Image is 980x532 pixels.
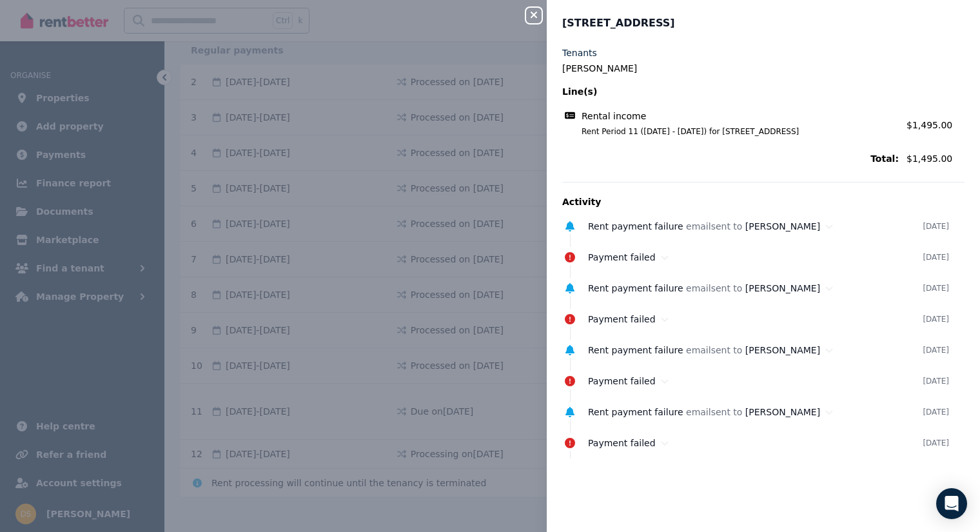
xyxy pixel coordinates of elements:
span: Rent payment failure [588,283,683,293]
span: Rent payment failure [588,345,683,355]
span: $1,495.00 [906,152,965,165]
span: $1,495.00 [906,120,952,130]
span: Payment failed [588,314,656,324]
div: email sent to [588,282,923,295]
span: Total: [562,152,899,165]
time: [DATE] [923,314,949,324]
time: [DATE] [923,345,949,355]
time: [DATE] [923,221,949,232]
span: Payment failed [588,438,656,448]
div: email sent to [588,344,923,357]
span: Line(s) [562,85,899,98]
time: [DATE] [923,438,949,448]
div: Open Intercom Messenger [936,488,967,519]
span: [STREET_ADDRESS] [562,15,675,31]
time: [DATE] [923,407,949,417]
p: Activity [562,195,965,208]
div: email sent to [588,406,923,419]
span: Rent payment failure [588,221,683,232]
span: Rent Period 11 ([DATE] - [DATE]) for [STREET_ADDRESS] [566,126,899,137]
time: [DATE] [923,252,949,262]
span: [PERSON_NAME] [745,407,820,417]
legend: [PERSON_NAME] [562,62,965,75]
span: [PERSON_NAME] [745,283,820,293]
label: Tenants [562,46,597,59]
span: Payment failed [588,252,656,262]
time: [DATE] [923,376,949,386]
span: Rental income [582,110,646,123]
time: [DATE] [923,283,949,293]
span: [PERSON_NAME] [745,221,820,232]
span: [PERSON_NAME] [745,345,820,355]
div: email sent to [588,220,923,233]
span: Rent payment failure [588,407,683,417]
span: Payment failed [588,376,656,386]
